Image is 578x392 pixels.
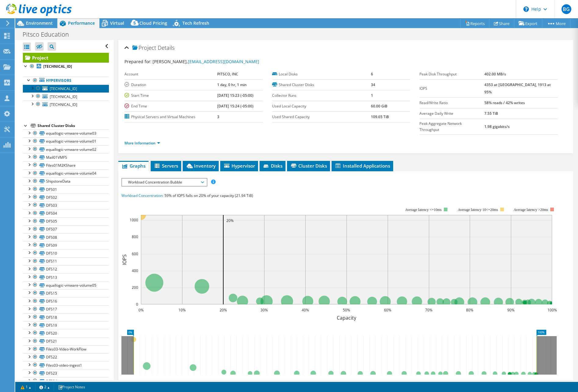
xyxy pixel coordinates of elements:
b: PITSCO, INC [217,71,238,77]
a: Project Notes [54,383,89,391]
text: 80% [466,307,473,313]
div: Shared Cluster Disks [38,122,109,129]
span: Virtual [110,20,124,26]
a: DFS02 [23,193,109,201]
label: Account [124,71,217,77]
a: [TECHNICAL_ID] [23,100,109,108]
a: DFS24 [23,377,109,385]
span: Inventory [186,163,216,169]
a: DFS10 [23,249,109,257]
label: Start Time [124,93,217,99]
b: 109.65 TiB [371,114,389,119]
text: 0 [136,302,138,307]
b: 34 [371,82,375,87]
a: DFS08 [23,233,109,241]
b: 1 [371,93,373,98]
a: DFS12 [23,265,109,273]
span: [TECHNICAL_ID] [50,94,77,99]
a: equallogic-vmware-volume01 [23,137,109,145]
a: equallogic-vmware-volume03 [23,129,109,137]
label: Average Daily Write [419,111,484,117]
label: Used Shared Capacity [272,114,371,120]
span: Graphs [121,163,145,169]
text: 50% [343,307,350,313]
span: 59% of IOPS falls on 20% of your capacity (21.94 TiB) [164,193,253,198]
text: 30% [260,307,268,313]
a: DFS20 [23,329,109,337]
span: [PERSON_NAME], [153,59,259,64]
a: DFS21 [23,337,109,345]
a: ShipstoreData [23,177,109,185]
span: Disks [263,163,282,169]
label: Peak Aggregate Network Throughput [419,121,484,133]
b: 3 [217,114,219,119]
b: 402.00 MB/s [484,71,506,77]
a: DFS03 [23,201,109,209]
label: Local Disks [272,71,371,77]
label: Used Local Capacity [272,103,371,109]
label: Shared Cluster Disks [272,82,371,88]
span: [TECHNICAL_ID] [50,86,77,91]
svg: \n [523,6,529,12]
b: [DATE] 15:23 (-05:00) [217,93,253,98]
text: 90% [507,307,515,313]
a: [TECHNICAL_ID] [23,85,109,93]
a: 1 [16,383,35,391]
label: End Time [124,103,217,109]
a: DFS19 [23,321,109,329]
text: 60% [384,307,391,313]
text: Average latency >20ms [514,208,548,212]
span: BG [562,4,571,14]
span: Project [132,45,156,51]
a: DFS05 [23,217,109,225]
span: Details [158,44,174,51]
a: [TECHNICAL_ID] [23,93,109,100]
a: DFS11 [23,257,109,265]
b: 6 [371,71,373,77]
label: IOPS [419,85,484,92]
text: 0% [138,307,143,313]
span: [TECHNICAL_ID] [50,102,77,107]
a: equallogic-vmware-volume04 [23,169,109,177]
b: 60.00 GiB [371,103,387,109]
span: Installed Applications [335,163,390,169]
text: 100% [547,307,557,313]
label: Collector Runs [272,93,371,99]
b: 4353 at [GEOGRAPHIC_DATA], 1913 at 95% [484,82,551,95]
label: Physical Servers and Virtual Machines [124,114,217,120]
a: 2 [35,383,54,391]
text: 70% [425,307,433,313]
label: Prepared for: [124,59,152,64]
text: 20% [226,218,234,223]
b: 1.98 gigabits/s [484,124,510,129]
tspan: Average latency 10<=20ms [458,208,498,212]
label: Read/Write Ratio [419,100,484,106]
a: Project [23,53,109,63]
a: More Information [124,140,160,146]
a: DFS16 [23,297,109,305]
a: Export [514,19,542,28]
text: 1000 [130,217,138,223]
text: 200 [132,285,138,290]
label: Peak Disk Throughput [419,71,484,77]
span: Workload Concentration Bubble [125,179,203,186]
b: [TECHNICAL_ID] [43,64,72,69]
b: 1 day, 0 hr, 1 min [217,82,247,87]
a: [EMAIL_ADDRESS][DOMAIN_NAME] [188,59,259,64]
a: equallogic-vmware-volume05 [23,281,109,289]
span: Performance [68,20,95,26]
text: 40% [302,307,309,313]
text: 10% [178,307,186,313]
a: DFS22 [23,353,109,361]
a: Mail01VMFS [23,153,109,161]
b: [DATE] 15:24 (-05:00) [217,103,253,109]
a: More [542,19,570,28]
a: Files01M2KShare [23,161,109,169]
span: Tech Refresh [182,20,209,26]
a: DFS09 [23,241,109,249]
b: 58% reads / 42% writes [484,100,525,105]
b: 7.55 TiB [484,111,498,116]
span: Workload Concentration: [121,193,163,198]
a: DFS13 [23,273,109,281]
a: DFS23 [23,369,109,377]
